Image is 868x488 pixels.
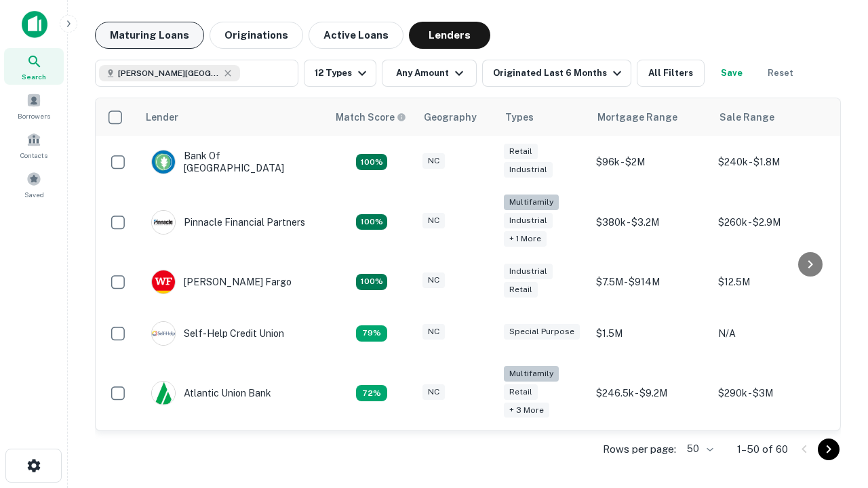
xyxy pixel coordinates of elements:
div: NC [422,213,445,228]
th: Types [497,98,589,136]
button: Go to next page [818,439,840,460]
a: Borrowers [4,87,64,124]
th: Mortgage Range [589,98,711,136]
button: Any Amount [382,60,477,87]
td: $200k - $3.3M [589,427,711,479]
div: 50 [682,439,715,459]
img: picture [152,322,175,345]
th: Capitalize uses an advanced AI algorithm to match your search with the best lender. The match sco... [328,98,416,136]
div: + 1 more [504,231,547,247]
td: $240k - $1.8M [711,136,833,188]
div: Matching Properties: 25, hasApolloMatch: undefined [356,214,387,230]
button: Originations [210,22,303,49]
span: Contacts [20,150,47,161]
img: picture [152,150,175,174]
button: 12 Types [304,60,376,87]
div: Matching Properties: 14, hasApolloMatch: undefined [356,154,387,170]
th: Lender [138,98,328,136]
div: Matching Properties: 11, hasApolloMatch: undefined [356,325,387,342]
div: + 3 more [504,403,549,418]
div: NC [422,153,445,169]
div: NC [422,324,445,340]
button: Maturing Loans [95,22,204,49]
div: Geography [424,109,477,125]
th: Geography [416,98,497,136]
td: $246.5k - $9.2M [589,359,711,428]
p: 1–50 of 60 [737,441,788,457]
button: Originated Last 6 Months [482,60,631,87]
img: picture [152,270,175,293]
div: [PERSON_NAME] Fargo [151,270,292,294]
div: Industrial [504,264,553,279]
div: NC [422,384,445,400]
a: Saved [4,166,64,203]
span: Borrowers [18,110,50,121]
div: Retail [504,144,538,159]
td: $290k - $3M [711,359,833,428]
img: capitalize-icon.png [22,11,47,38]
span: [PERSON_NAME][GEOGRAPHIC_DATA], [GEOGRAPHIC_DATA] [118,67,220,79]
button: Active Loans [309,22,403,49]
th: Sale Range [711,98,833,136]
div: Sale Range [719,109,774,125]
div: Industrial [504,213,553,228]
td: $380k - $3.2M [589,188,711,256]
div: Self-help Credit Union [151,321,284,346]
button: Lenders [409,22,490,49]
div: Types [505,109,534,125]
td: $12.5M [711,256,833,308]
div: Matching Properties: 10, hasApolloMatch: undefined [356,385,387,401]
button: All Filters [637,60,705,87]
div: Retail [504,384,538,400]
td: $1.5M [589,308,711,359]
div: Retail [504,282,538,298]
div: Industrial [504,162,553,178]
p: Rows per page: [603,441,676,457]
h6: Match Score [336,110,403,125]
button: Reset [759,60,802,87]
div: Originated Last 6 Months [493,65,625,81]
span: Search [22,71,46,82]
iframe: Chat Widget [800,380,868,445]
span: Saved [24,189,44,200]
img: picture [152,382,175,405]
td: $260k - $2.9M [711,188,833,256]
div: Matching Properties: 15, hasApolloMatch: undefined [356,274,387,290]
a: Search [4,48,64,85]
div: Special Purpose [504,324,580,340]
img: picture [152,211,175,234]
td: N/A [711,308,833,359]
div: Mortgage Range [597,109,677,125]
div: Multifamily [504,366,559,382]
div: NC [422,272,445,288]
div: Multifamily [504,195,559,210]
td: $96k - $2M [589,136,711,188]
td: $480k - $3.1M [711,427,833,479]
td: $7.5M - $914M [589,256,711,308]
div: Atlantic Union Bank [151,381,271,405]
div: Bank Of [GEOGRAPHIC_DATA] [151,150,314,174]
a: Contacts [4,127,64,163]
button: Save your search to get updates of matches that match your search criteria. [710,60,753,87]
div: Capitalize uses an advanced AI algorithm to match your search with the best lender. The match sco... [336,110,406,125]
div: Pinnacle Financial Partners [151,210,305,235]
div: Lender [146,109,178,125]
